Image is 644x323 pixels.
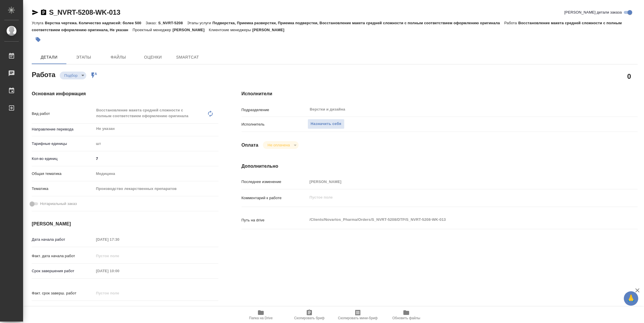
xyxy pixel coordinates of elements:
[94,169,218,179] div: Медицина
[311,121,341,127] span: Назначить себя
[32,141,94,147] p: Тарифные единицы
[241,142,259,149] h4: Оплата
[624,291,638,306] button: 🙏
[241,179,308,185] p: Последнее изменение
[252,28,289,32] p: [PERSON_NAME]
[32,9,39,16] button: Скопировать ссылку для ЯМессенджера
[94,184,218,194] div: Производство лекарственных препаратов
[94,289,145,297] input: Пустое поле
[294,316,324,320] span: Скопировать бриф
[32,290,94,296] p: Факт. срок заверш. работ
[241,90,638,97] h4: Исполнители
[32,69,55,79] h2: Работа
[32,21,45,25] p: Услуга
[94,267,145,275] input: Пустое поле
[94,154,218,163] input: ✎ Введи что-нибудь
[94,304,145,312] input: ✎ Введи что-нибудь
[70,54,98,61] span: Этапы
[504,21,518,25] p: Работа
[174,54,201,61] span: SmartCat
[249,316,273,320] span: Папка на Drive
[627,71,631,81] h2: 0
[35,54,63,61] span: Детали
[133,28,173,32] p: Проектный менеджер
[308,178,605,186] input: Пустое поле
[187,21,213,25] p: Этапы услуги
[32,186,94,192] p: Тематика
[40,201,77,207] span: Нотариальный заказ
[32,156,94,162] p: Кол-во единиц
[334,307,382,323] button: Скопировать мини-бриф
[263,141,298,149] div: Подбор
[241,122,308,127] p: Исполнитель
[40,9,47,16] button: Скопировать ссылку
[139,54,167,61] span: Оценки
[49,8,120,16] a: S_NVRT-5208-WK-013
[212,21,504,25] p: Подверстка, Приемка разверстки, Приемка подверстки, Восстановление макета средней сложности с пол...
[158,21,187,25] p: S_NVRT-5208
[63,73,79,78] button: Подбор
[94,252,145,260] input: Пустое поле
[241,163,638,170] h4: Дополнительно
[32,90,218,97] h4: Основная информация
[241,107,308,113] p: Подразделение
[94,235,145,244] input: Пустое поле
[564,10,622,15] span: [PERSON_NAME] детали заказа
[32,237,94,242] p: Дата начала работ
[32,305,94,311] p: Срок завершения услуги
[392,316,420,320] span: Обновить файлы
[32,268,94,274] p: Срок завершения работ
[60,72,86,79] div: Подбор
[338,316,377,320] span: Скопировать мини-бриф
[32,171,94,177] p: Общая тематика
[45,21,145,25] p: Верстка чертежа. Количество надписей: более 500
[626,292,636,305] span: 🙏
[209,28,252,32] p: Клиентские менеджеры
[308,215,605,225] textarea: /Clients/Novartos_Pharma/Orders/S_NVRT-5208/DTP/S_NVRT-5208-WK-013
[173,28,209,32] p: [PERSON_NAME]
[241,195,308,201] p: Комментарий к работе
[32,111,94,117] p: Вид работ
[104,54,132,61] span: Файлы
[146,21,158,25] p: Заказ:
[32,253,94,259] p: Факт. дата начала работ
[32,33,44,46] button: Добавить тэг
[266,143,291,148] button: Не оплачена
[241,217,308,223] p: Путь на drive
[285,307,334,323] button: Скопировать бриф
[308,119,345,129] button: Назначить себя
[94,139,218,149] div: шт
[382,307,430,323] button: Обновить файлы
[32,126,94,132] p: Направление перевода
[32,221,218,227] h4: [PERSON_NAME]
[237,307,285,323] button: Папка на Drive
